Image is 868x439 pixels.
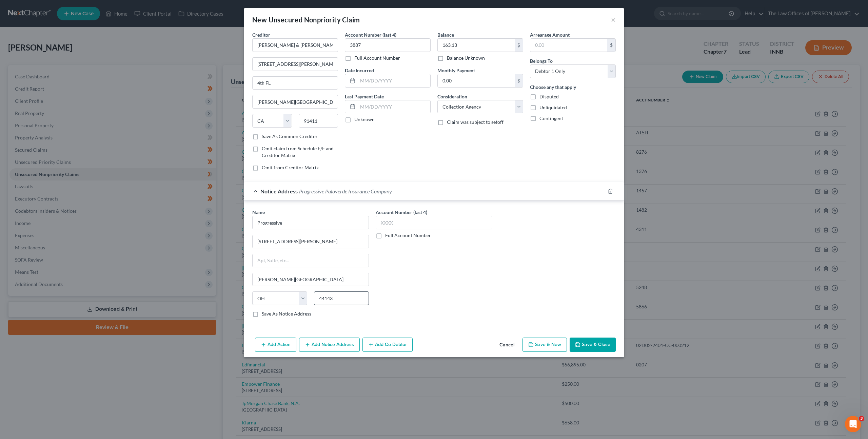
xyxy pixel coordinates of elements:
input: Enter address... [253,58,338,71]
button: Cancel [494,338,520,352]
input: Enter zip.. [314,291,369,305]
span: Name [252,209,265,215]
label: Balance Unknown [447,55,485,61]
button: Add Notice Address [299,338,360,352]
label: Arrearage Amount [530,31,570,38]
label: Save As Notice Address [262,310,311,317]
span: Progressive Paloverde Insurance Company [299,188,392,194]
input: Search creditor by name... [252,38,338,52]
input: 0.00 [438,74,515,87]
button: × [611,16,616,24]
span: Contingent [539,115,563,121]
span: Disputed [539,94,559,99]
div: $ [607,39,615,52]
button: Add Action [255,338,296,352]
span: Creditor [252,32,270,38]
label: Choose any that apply [530,83,576,91]
input: 0.00 [530,39,607,52]
label: Balance [437,31,454,38]
input: MM/DD/YYYY [358,74,430,87]
input: Apt, Suite, etc... [253,254,369,267]
label: Full Account Number [354,55,400,61]
input: Search by name... [252,216,369,229]
div: $ [515,74,523,87]
label: Date Incurred [345,67,374,74]
input: MM/DD/YYYY [358,100,430,113]
label: Monthly Payment [437,67,475,74]
span: Belongs To [530,58,553,64]
label: Consideration [437,93,467,100]
input: 0.00 [438,39,515,52]
label: Full Account Number [385,232,431,239]
button: Add Co-Debtor [362,338,413,352]
span: Omit from Creditor Matrix [262,165,319,170]
input: XXXX [376,216,492,229]
input: Enter city... [253,273,369,286]
label: Account Number (last 4) [376,209,427,216]
span: 3 [859,416,864,421]
label: Account Number (last 4) [345,31,396,38]
input: Apt, Suite, etc... [253,77,338,90]
label: Last Payment Date [345,93,384,100]
div: New Unsecured Nonpriority Claim [252,15,360,24]
input: Enter city... [253,95,338,108]
iframe: Intercom live chat [845,416,861,432]
input: XXXX [345,38,431,52]
span: Claim was subject to setoff [447,119,504,125]
button: Save & New [522,338,567,352]
div: $ [515,39,523,52]
span: Notice Address [260,188,298,194]
input: Enter zip... [299,114,338,128]
label: Unknown [354,116,375,123]
button: Save & Close [570,338,616,352]
span: Omit claim from Schedule E/F and Creditor Matrix [262,146,334,158]
label: Save As Common Creditor [262,133,318,140]
span: Unliquidated [539,104,567,110]
input: Enter address... [253,235,369,248]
